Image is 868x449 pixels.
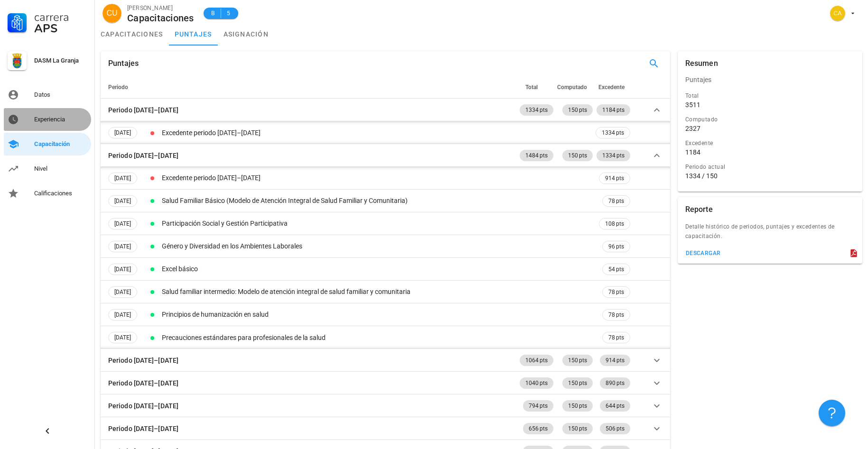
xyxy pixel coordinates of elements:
[568,150,587,161] span: 150 pts
[605,219,624,229] span: 108 pts
[608,310,624,320] span: 78 pts
[555,76,595,99] th: Computado
[218,23,275,46] a: asignación
[108,150,178,161] div: Periodo [DATE]–[DATE]
[114,264,131,275] span: [DATE]
[606,377,625,389] span: 890 pts
[160,167,597,190] td: Excedente periodo [DATE]–[DATE]
[160,212,597,235] td: Participación Social y Gestión Participativa
[598,84,625,91] span: Excedente
[529,400,548,412] span: 794 pts
[108,423,178,434] div: Periodo [DATE]–[DATE]
[34,57,87,64] div: DASM La Granja
[160,326,597,349] td: Precauciones estándares para profesionales de la salud
[160,235,597,258] td: Género y Diversidad en los Ambientes Laborales
[160,258,597,281] td: Excel básico
[595,76,632,99] th: Excedente
[830,6,845,21] div: avatar
[606,355,625,366] span: 914 pts
[608,196,624,206] span: 78 pts
[108,401,178,411] div: Periodo [DATE]–[DATE]
[34,165,87,173] div: Nivel
[685,124,700,133] div: 2327
[602,128,624,138] span: 1334 pts
[114,196,131,206] span: [DATE]
[525,84,538,91] span: Total
[605,173,624,183] span: 914 pts
[525,104,548,116] span: 1334 pts
[568,355,587,366] span: 150 pts
[678,222,862,247] div: Detalle histórico de periodos, puntajes y excedentes de capacitación.
[606,400,625,412] span: 644 pts
[4,108,91,131] a: Experiencia
[108,84,128,91] span: Periodo
[108,378,178,388] div: Periodo [DATE]–[DATE]
[160,281,597,303] td: Salud familiar intermedio: Modelo de atención integral de salud familiar y comunitaria
[685,115,855,124] div: Computado
[101,76,518,99] th: Periodo
[518,76,555,99] th: Total
[685,51,718,76] div: Resumen
[114,219,131,229] span: [DATE]
[608,265,624,274] span: 54 pts
[525,377,548,389] span: 1040 pts
[525,355,548,366] span: 1064 pts
[568,400,587,412] span: 150 pts
[685,162,855,172] div: Periodo actual
[681,247,725,260] button: descargar
[608,333,624,342] span: 78 pts
[557,84,587,91] span: Computado
[602,104,625,116] span: 1184 pts
[225,9,233,18] span: 5
[568,423,587,434] span: 150 pts
[685,250,721,257] div: descargar
[4,133,91,156] a: Capacitación
[685,138,855,148] div: Excedente
[602,150,625,161] span: 1334 pts
[209,9,217,18] span: B
[108,51,139,76] div: Puntajes
[678,68,862,91] div: Puntajes
[108,355,178,366] div: Periodo [DATE]–[DATE]
[685,197,713,222] div: Reporte
[114,310,131,320] span: [DATE]
[685,148,700,156] div: 1184
[4,157,91,180] a: Nivel
[34,190,87,197] div: Calificaciones
[34,91,87,99] div: Datos
[4,182,91,205] a: Calificaciones
[608,287,624,297] span: 78 pts
[4,83,91,106] a: Datos
[160,303,597,326] td: Principios de humanización en salud
[114,287,131,297] span: [DATE]
[103,4,121,23] div: avatar
[525,150,548,161] span: 1484 pts
[114,173,131,183] span: [DATE]
[34,23,87,34] div: APS
[127,13,194,23] div: Capacitaciones
[529,423,548,434] span: 656 pts
[127,3,194,13] div: [PERSON_NAME]
[160,190,597,212] td: Salud Familiar Básico (Modelo de Atención Integral de Salud Familiar y Comunitaria)
[568,104,587,116] span: 150 pts
[606,423,625,434] span: 506 pts
[34,116,87,123] div: Experiencia
[568,377,587,389] span: 150 pts
[34,140,87,148] div: Capacitación
[114,332,131,343] span: [DATE]
[108,105,178,115] div: Periodo [DATE]–[DATE]
[685,172,855,180] div: 1334 / 150
[114,128,131,138] span: [DATE]
[685,91,855,101] div: Total
[95,23,169,46] a: capacitaciones
[160,121,594,144] td: Excedente periodo [DATE]–[DATE]
[608,242,624,251] span: 96 pts
[169,23,218,46] a: puntajes
[685,101,700,109] div: 3511
[106,4,117,23] span: CU
[114,241,131,252] span: [DATE]
[34,11,87,23] div: Carrera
